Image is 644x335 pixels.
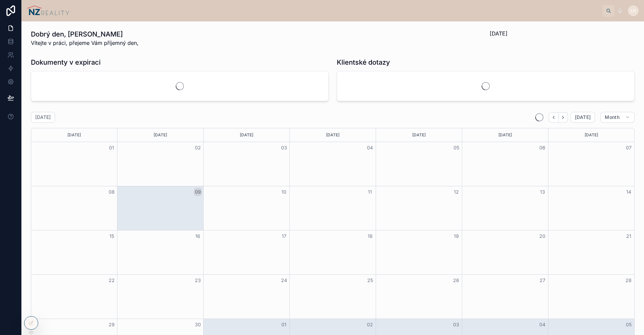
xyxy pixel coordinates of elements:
div: [DATE] [205,128,288,142]
button: 14 [625,188,633,196]
button: 22 [108,276,116,284]
button: 11 [366,188,374,196]
span: LH [631,8,636,13]
span: [DATE] [575,114,591,120]
div: [DATE] [549,128,633,142]
button: 03 [452,321,460,329]
button: 21 [625,232,633,240]
button: 09 [194,188,202,196]
div: [DATE] [377,128,461,142]
button: 10 [280,188,288,196]
button: 30 [194,321,202,329]
button: 07 [625,144,633,152]
h1: Dobrý den, [PERSON_NAME] [31,29,139,39]
button: 04 [538,321,546,329]
div: [DATE] [463,128,547,142]
button: 25 [366,276,374,284]
button: 18 [366,232,374,240]
h2: [DATE] [35,114,51,121]
span: [DATE] [490,30,507,37]
button: 27 [538,276,546,284]
button: 16 [194,232,202,240]
button: 02 [366,321,374,329]
button: 04 [366,144,374,152]
button: 05 [625,321,633,329]
span: Month [605,114,620,120]
button: 02 [194,144,202,152]
button: 24 [280,276,288,284]
button: 08 [108,188,116,196]
button: 06 [538,144,546,152]
button: Next [558,112,568,123]
div: [DATE] [32,128,116,142]
button: 28 [625,276,633,284]
button: 26 [452,276,460,284]
span: Vítejte v práci, přejeme Vám příjemný den, [31,39,139,47]
button: 17 [280,232,288,240]
h1: Dokumenty v expiraci [31,58,101,67]
button: 01 [280,321,288,329]
button: 23 [194,276,202,284]
button: 15 [108,232,116,240]
button: 12 [452,188,460,196]
button: 29 [108,321,116,329]
h1: Klientské dotazy [337,58,390,67]
button: 03 [280,144,288,152]
button: 19 [452,232,460,240]
button: 20 [538,232,546,240]
button: 13 [538,188,546,196]
button: 05 [452,144,460,152]
button: Month [600,112,635,123]
div: scrollable content [75,9,602,12]
img: App logo [27,5,69,16]
div: [DATE] [291,128,375,142]
button: Back [549,112,558,123]
div: [DATE] [118,128,202,142]
button: [DATE] [571,112,595,123]
button: 01 [108,144,116,152]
